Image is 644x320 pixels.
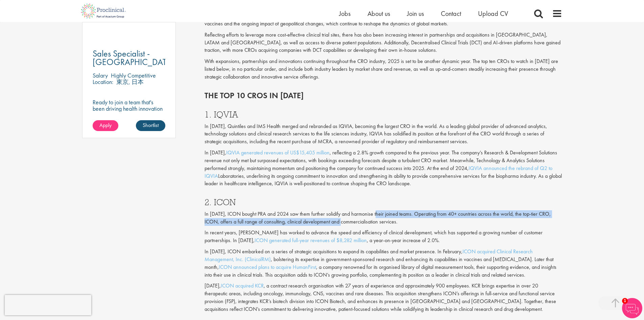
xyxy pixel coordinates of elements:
p: In [DATE], ICON bought PRA and 2024 saw them further solidify and harmonise their joined teams. O... [205,210,562,226]
a: ICON announced plans to acquire HumanFirst [219,263,316,271]
p: In recent years, [PERSON_NAME] has worked to advance the speed and efficiency of clinical develop... [205,229,562,244]
h2: The top 10 CROs in [DATE] [205,91,562,100]
p: With expansions, partnerships and innovations continuing throughout the CRO industry, 2025 is set... [205,58,562,81]
span: Salary [93,71,108,79]
a: IQVIA generated revenues of US$15,405 million [226,149,330,156]
a: ICON acquired Clinical Research Management, Inc. (ClinicalRM) [205,248,533,263]
img: Chatbot [622,298,642,318]
a: ICON acquired KCR [221,282,264,289]
a: Shortlist [136,120,165,131]
p: Reflecting efforts to leverage more cost-effective clinical trial sites, there has also been incr... [205,31,562,55]
p: Ready to join a team that's been driving health innovation for over 70 years and build a career y... [93,99,166,137]
a: Upload CV [478,9,508,18]
p: In [DATE], Quintiles and IMS Health merged and rebranded as IQVIA, becoming the largest CRO in th... [205,123,562,146]
span: Location: [93,78,113,86]
p: In [DATE], ICON embarked on a series of strategic acquisitions to expand its capabilities and mar... [205,248,562,279]
span: Apply [99,122,112,129]
a: ICON generated full-year revenues of $8,282 million [255,237,367,244]
a: Jobs [339,9,351,18]
a: Apply [93,120,118,131]
h3: 1. IQVIA [205,110,562,119]
p: Highly Competitive [111,71,156,79]
a: IQVIA announced the rebrand of Q2 to IQVIA [205,165,552,179]
iframe: reCAPTCHA [5,295,91,315]
span: Sales Specialist - [GEOGRAPHIC_DATA] [93,48,174,68]
span: 1 [622,298,628,304]
a: About us [367,9,390,18]
h3: 2. ICON [205,198,562,207]
p: [DATE], , a contract research organisation with 27 years of experience and approximately 900 empl... [205,282,562,313]
a: Join us [407,9,424,18]
a: Sales Specialist - [GEOGRAPHIC_DATA] [93,49,166,66]
a: Contact [441,9,461,18]
p: In [DATE], , reflecting a 2.8% growth compared to the previous year. The company’s Research & Dev... [205,149,562,188]
p: 東京, 日本 [116,78,144,86]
